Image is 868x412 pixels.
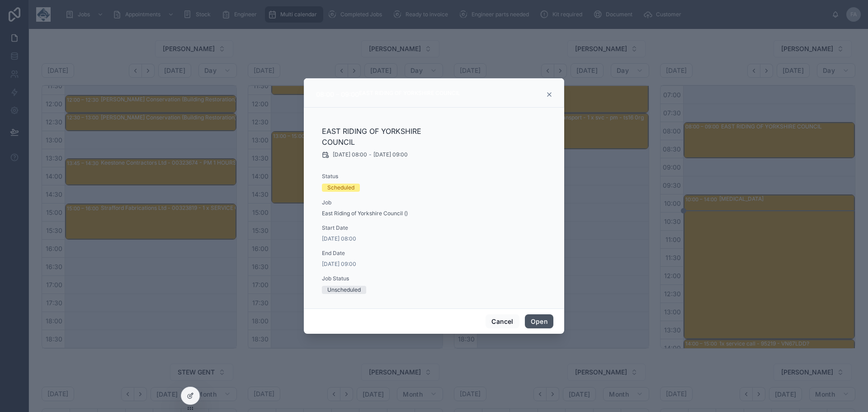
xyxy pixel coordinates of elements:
[322,260,452,268] span: [DATE] 09:00
[322,224,452,232] span: Start Date
[322,210,408,217] a: East Riding of Yorkshire Council ()
[486,314,519,329] button: Cancel
[322,235,452,242] span: [DATE] 08:00
[373,151,408,158] span: [DATE] 09:00
[315,90,460,100] div: 08:00 – 09:00EAST RIDING OF YORKSHIRE COUNCIL
[316,89,359,100] div: 08:00 – 09:00
[525,314,553,329] button: Open
[322,199,452,206] span: Job
[322,275,452,282] span: Job Status
[333,151,367,158] span: [DATE] 08:00
[327,286,361,294] div: Unscheduled
[369,151,372,158] span: -
[327,184,354,192] div: Scheduled
[322,250,452,257] span: End Date
[322,126,452,147] h2: EAST RIDING OF YORKSHIRE COUNCIL
[359,90,460,97] div: EAST RIDING OF YORKSHIRE COUNCIL
[322,173,452,180] span: Status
